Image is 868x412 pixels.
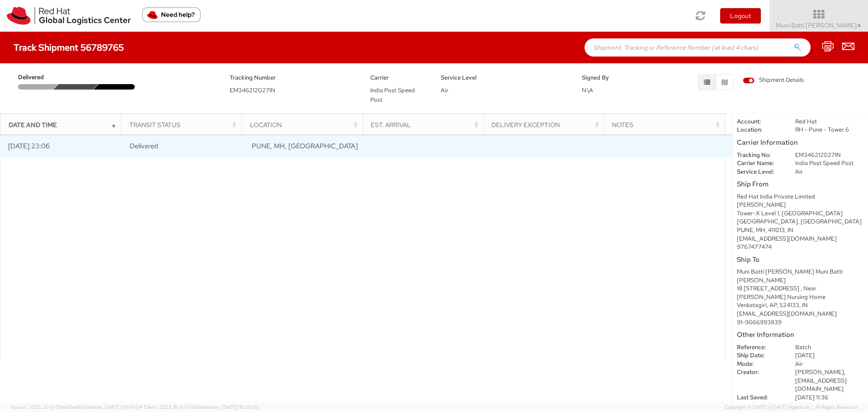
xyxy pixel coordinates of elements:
[14,43,124,52] h4: Track Shipment 56789765
[737,256,863,264] h5: Ship To
[730,168,788,176] dt: Service Level:
[730,393,788,402] dt: Last Saved:
[857,22,862,29] span: ▼
[9,120,118,129] div: Date and Time
[730,360,788,369] dt: Mode:
[737,310,863,318] div: [EMAIL_ADDRESS][DOMAIN_NAME]
[441,75,568,81] h5: Service Level
[737,139,863,147] h5: Carrier Information
[737,318,863,327] div: 91-9066993839
[370,86,415,104] span: India Post Speed Post
[582,75,639,81] h5: Signed By
[230,75,357,81] h5: Tracking Number
[730,368,788,377] dt: Creator:
[129,120,239,129] div: Transit Status
[204,404,259,410] span: master, [DATE] 10:25:00
[737,193,863,209] div: Red Hat India Private Limited [PERSON_NAME]
[441,86,448,94] span: Air
[18,73,57,82] span: Delivered
[776,21,862,29] span: Muni Batti [PERSON_NAME]
[730,343,788,352] dt: Reference:
[371,120,481,129] div: Est. Arrival
[730,118,788,126] dt: Account:
[230,86,275,94] span: EM346212027IN
[730,159,788,168] dt: Carrier Name:
[737,180,863,188] h5: Ship From
[730,126,788,134] dt: Location:
[737,331,863,339] h5: Other Information
[612,120,722,129] div: Notes
[252,142,358,151] span: PUNE, MH, IN
[142,7,201,22] button: Need help?
[737,243,863,251] div: 9767477474
[370,75,427,81] h5: Carrier
[730,151,788,160] dt: Tracking No:
[7,7,131,25] img: rh-logistics-00dfa346123c4ec078e1.svg
[250,120,360,129] div: Location
[737,268,863,284] div: Muni Batti [PERSON_NAME] Muni Batti [PERSON_NAME]
[743,76,804,85] span: Shipment Details
[730,351,788,360] dt: Ship Date:
[585,38,811,57] input: Shipment, Tracking or Reference Number (at least 4 chars)
[737,226,863,235] div: PUNE, MH, 411013, IN
[491,120,601,129] div: Delivery Exception
[144,404,259,410] span: Client: 2025.18.0-37e85b1
[11,404,142,410] span: Server: 2025.20.0-710e05ee653
[737,301,863,310] div: Venkatagiri, AP, 524133, IN
[737,284,863,301] div: 18 [STREET_ADDRESS] , Near [PERSON_NAME] Nursing Home
[737,235,863,243] div: [EMAIL_ADDRESS][DOMAIN_NAME]
[743,76,804,86] label: Shipment Details
[582,86,593,94] span: N\A
[130,142,158,151] span: Delivered
[720,8,761,24] button: Logout
[87,404,142,410] span: master, [DATE] 09:51:04
[795,368,845,376] span: [PERSON_NAME],
[725,404,857,411] span: Copyright © [DATE]-[DATE] Agistix Inc., All Rights Reserved
[737,209,863,226] div: Tower-X Level 1, [GEOGRAPHIC_DATA] [GEOGRAPHIC_DATA], [GEOGRAPHIC_DATA]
